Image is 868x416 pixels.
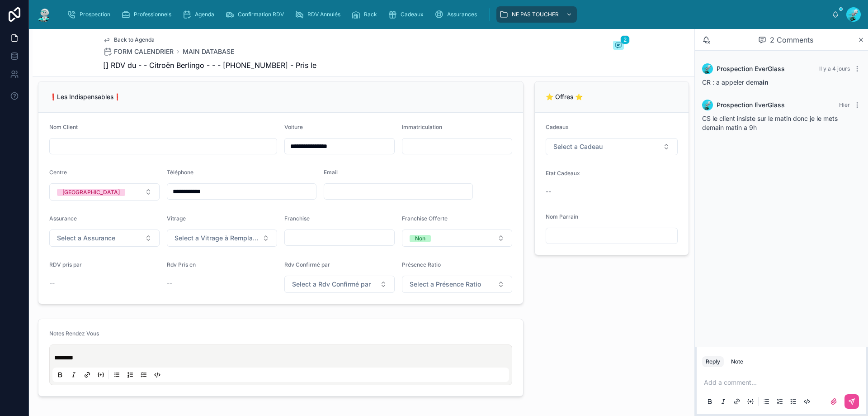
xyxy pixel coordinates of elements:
span: Assurances [447,11,477,18]
a: Confirmation RDV [222,6,290,23]
span: Agenda [195,11,214,18]
span: RDV pris par [49,261,82,268]
button: Note [727,356,747,367]
button: Select Button [49,183,160,201]
span: CR : a appeler dem [702,78,769,86]
span: Nom Client [49,124,78,130]
a: Professionnels [118,6,178,23]
button: Select Button [167,230,277,247]
span: Select a Cadeau [553,142,603,151]
div: Note [731,358,743,365]
a: FORM CALENDRIER [103,47,174,56]
span: -- [167,278,172,287]
button: Select Button [284,276,395,293]
button: Select Button [546,138,678,155]
span: Select a Rdv Confirmé par [292,280,371,289]
span: Rdv Pris en [167,261,196,268]
img: App logo [36,7,52,22]
a: Back to Agenda [103,36,155,43]
span: Assurance [49,215,77,222]
span: ❗Les Indispensables❗ [49,93,121,100]
a: Agenda [179,6,221,23]
span: Voiture [284,124,303,130]
a: Prospection [64,6,117,23]
span: Nom Parrain [546,213,578,220]
span: NE PAS TOUCHER [512,11,559,18]
span: Select a Assurance [57,234,115,243]
span: 2 [620,35,630,44]
span: CS le client insiste sur le matin donc je le mets demain matin a 9h [702,115,838,131]
a: Assurances [432,6,483,23]
span: Select a Vitrage à Remplacer [175,234,259,243]
span: Professionnels [134,11,171,18]
span: Confirmation RDV [238,11,284,18]
span: Téléphone [167,169,193,176]
span: Franchise [284,215,310,222]
span: Rdv Confirmé par [284,261,330,268]
span: Prospection [80,11,110,18]
span: Cadeaux [401,11,424,18]
span: Notes Rendez Vous [49,330,99,337]
button: Select Button [402,276,512,293]
button: Reply [702,356,724,367]
button: 2 [613,41,624,52]
span: Rack [364,11,377,18]
span: FORM CALENDRIER [114,47,174,56]
span: -- [49,278,55,287]
div: [GEOGRAPHIC_DATA] [62,189,120,196]
span: 2 Comments [770,34,813,45]
button: Select Button [402,230,512,247]
a: RDV Annulés [292,6,347,23]
span: Hier [839,101,850,108]
span: Centre [49,169,67,176]
span: RDV Annulés [307,11,340,18]
span: Back to Agenda [114,36,155,43]
span: Email [324,169,338,176]
a: Rack [349,6,383,23]
span: Présence Ratio [402,261,441,268]
div: scrollable content [60,5,832,24]
span: Cadeaux [546,124,569,130]
a: Cadeaux [385,6,430,23]
span: Etat Cadeaux [546,170,580,177]
strong: ain [759,78,769,86]
span: Vitrage [167,215,186,222]
a: MAIN DATABASE [183,47,234,56]
span: Prospection EverGlass [717,64,785,73]
span: Il y a 4 jours [819,65,850,72]
a: NE PAS TOUCHER [496,6,577,23]
div: Non [415,235,425,242]
button: Select Button [49,230,160,247]
span: Franchise Offerte [402,215,448,222]
span: Prospection EverGlass [717,100,785,110]
span: ⭐ Offres ⭐ [546,93,583,100]
span: -- [546,187,551,196]
span: Immatriculation [402,124,442,130]
span: Select a Présence Ratio [410,280,481,289]
span: [] RDV du - - Citroën Berlingo - - - [PHONE_NUMBER] - Pris le [103,60,316,71]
